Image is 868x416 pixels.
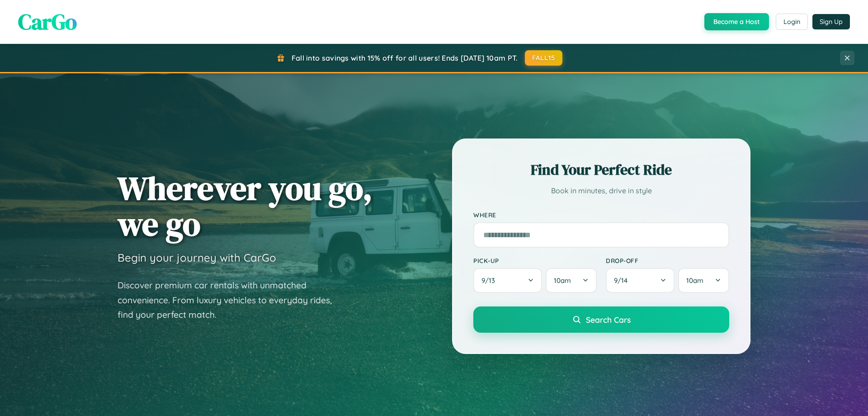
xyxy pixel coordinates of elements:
[812,14,850,29] button: Sign Up
[678,268,729,293] button: 10am
[614,276,632,285] span: 9 / 14
[546,268,597,293] button: 10am
[473,184,729,197] p: Book in minutes, drive in style
[704,13,769,30] button: Become a Host
[473,160,729,180] h2: Find Your Perfect Ride
[481,276,500,285] span: 9 / 13
[473,211,729,219] label: Where
[473,306,729,333] button: Search Cars
[18,7,77,37] span: CarGo
[118,278,344,322] p: Discover premium car rentals with unmatched convenience. From luxury vehicles to everyday rides, ...
[292,53,518,62] span: Fall into savings with 15% off for all users! Ends [DATE] 10am PT.
[686,276,703,285] span: 10am
[586,315,631,325] span: Search Cars
[606,268,675,293] button: 9/14
[525,50,563,66] button: FALL15
[606,257,729,264] label: Drop-off
[473,268,542,293] button: 9/13
[776,14,808,30] button: Login
[554,276,571,285] span: 10am
[473,257,597,264] label: Pick-up
[118,251,276,264] h3: Begin your journey with CarGo
[118,170,373,242] h1: Wherever you go, we go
